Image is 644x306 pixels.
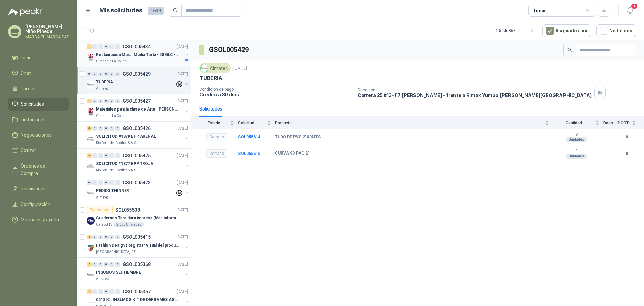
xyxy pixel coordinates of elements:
div: 0 [92,99,97,103]
div: 0 [115,72,120,76]
div: 0 [115,289,120,294]
p: Dirección [358,88,592,92]
div: 0 [104,180,109,185]
div: Todas [533,7,547,14]
p: SOLICITUD #1879 EPP ARENAL [96,133,156,140]
p: Crédito a 30 días [199,92,352,97]
p: Rio Fertil del Pacífico S.A.S. [96,140,137,146]
a: 2 0 0 0 0 0 GSOL005415[DATE] Company LogoFashion Design (Registrar visual del producto)[GEOGRAPHI... [87,233,190,255]
a: SOL055615 [238,151,260,156]
div: 0 [104,99,109,103]
div: 2 [87,262,92,267]
div: Almatec [199,63,231,73]
a: Licitaciones [8,113,69,126]
a: 1 0 0 0 0 0 GSOL005434[DATE] Company LogoRestauración Mural Media Torta - 50 GLC - URGENTEGimnasi... [87,43,190,64]
a: 2 0 0 0 0 0 GSOL005368[DATE] Company LogoINSUMOS SEPTIEMBREAlmatec [87,260,190,282]
div: Unidades [566,154,587,159]
p: Gimnasio La Colina [96,59,127,64]
img: Company Logo [87,108,95,116]
img: Company Logo [87,271,95,279]
span: Cantidad [553,121,594,125]
span: Licitaciones [21,116,46,123]
b: CURVA 90 PVC 2" [275,151,309,156]
button: 1 [624,5,636,17]
p: GSOL005415 [123,235,151,239]
div: 0 [98,180,103,185]
b: 0 [617,134,636,140]
th: Estado [191,117,238,129]
div: 0 [98,72,103,76]
div: Unidades [566,137,587,142]
div: 0 [98,153,103,158]
p: [DATE] [177,98,188,104]
a: Por cotizarSOL055538[DATE] Company LogoCuadernos Tapa dura impresa (Mas informacion en el adjunto... [77,203,191,230]
div: Cerrado [206,133,227,141]
span: 1 [631,3,638,9]
b: 0 [617,150,636,157]
div: Cerrado [206,149,227,158]
th: Docs [603,117,617,129]
p: GSOL005434 [123,44,151,49]
span: 1639 [148,7,164,15]
img: Company Logo [201,64,208,72]
p: [DATE] [177,234,188,241]
span: search [567,48,572,52]
div: 0 [109,262,114,267]
p: SOL055538 [115,208,140,212]
img: Company Logo [87,244,95,252]
a: 0 0 0 0 0 0 GSOL005423[DATE] Company LogoPEDIDO THINNERAlmatec [87,179,190,200]
span: Inicio [21,54,32,61]
div: 4 [87,153,92,158]
a: 5 0 0 0 0 0 GSOL005426[DATE] Company LogoSOLICITUD #1879 EPP ARENALRio Fertil del Pacífico S.A.S. [87,124,190,146]
a: 4 0 0 0 0 0 GSOL005425[DATE] Company LogoSOLICITUD #1877 EPP TROJARio Fertil del Pacífico S.A.S. [87,151,190,173]
div: 0 [109,153,114,158]
a: SOL055614 [238,135,260,139]
div: 1 [87,99,92,103]
div: 0 [92,180,97,185]
img: Logo peakr [8,8,42,16]
div: 0 [87,72,92,76]
a: Remisiones [8,182,69,195]
p: GSOL005357 [123,289,151,294]
a: Chat [8,67,69,80]
div: 5 [87,126,92,131]
a: Manuales y ayuda [8,213,69,226]
p: INSUMOS SEPTIEMBRE [96,269,141,276]
div: 0 [92,126,97,131]
p: GSOL005423 [123,180,151,185]
p: [DATE] [177,207,188,213]
div: 0 [115,126,120,131]
div: 3 [87,289,92,294]
a: 0 0 0 0 0 0 GSOL005429[DATE] Company LogoTUBERIAAlmatec [87,70,190,91]
p: 051392 : INSUMOS KIT DE DERRAMES AGOSTO 2025 [96,297,179,303]
p: GSOL005429 [123,72,151,76]
div: 0 [98,44,103,49]
div: 0 [104,153,109,158]
p: Condición de pago [199,87,352,92]
p: Caracol TV [96,222,112,227]
div: 0 [109,44,114,49]
span: # COTs [617,121,631,125]
span: Remisiones [21,185,46,192]
p: Restauración Mural Media Torta - 50 GLC - URGENTE [96,52,179,58]
th: Producto [275,117,553,129]
p: Almatec [96,86,109,91]
p: [DATE] [177,289,188,295]
div: 0 [98,262,103,267]
p: [DATE] [177,261,188,268]
p: TUBERIA [96,79,113,85]
div: 0 [92,289,97,294]
span: search [173,8,178,13]
span: Producto [275,121,544,125]
b: 4 [553,148,599,154]
p: GSOL005427 [123,99,151,103]
p: Rio Fertil del Pacífico S.A.S. [96,168,137,173]
p: [GEOGRAPHIC_DATA][PERSON_NAME] [96,249,138,255]
img: Company Logo [87,217,95,225]
div: 0 [92,235,97,239]
div: 1 [87,44,92,49]
span: Cotizar [21,147,36,154]
img: Company Logo [87,81,95,89]
p: GSOL005425 [123,153,151,158]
